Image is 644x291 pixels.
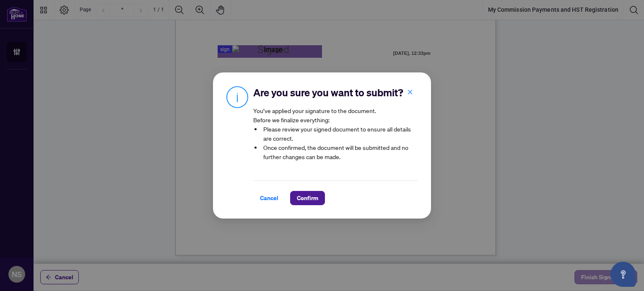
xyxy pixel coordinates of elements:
article: You’ve applied your signature to the document. Before we finalize everything: [253,106,418,167]
span: Confirm [297,191,318,205]
button: Open asap [610,262,636,287]
span: close [407,89,413,95]
button: Cancel [253,191,285,205]
button: Confirm [290,191,325,205]
li: Once confirmed, the document will be submitted and no further changes can be made. [262,143,418,161]
span: Cancel [260,191,278,205]
img: Info Icon [226,86,248,108]
li: Please review your signed document to ensure all details are correct. [262,124,418,143]
h2: Are you sure you want to submit? [253,86,418,99]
